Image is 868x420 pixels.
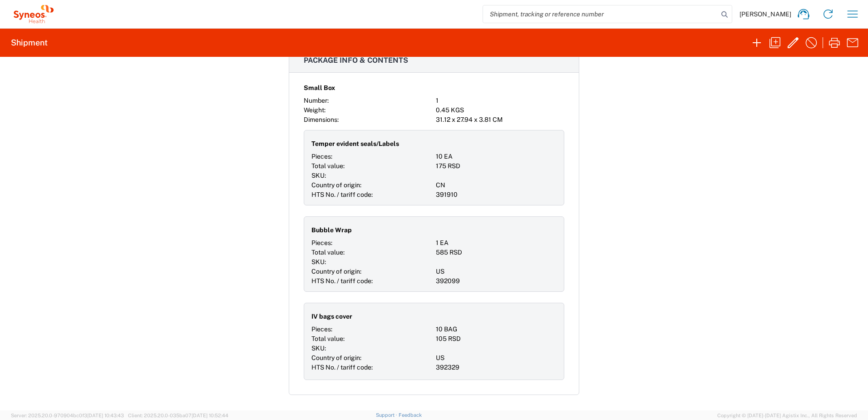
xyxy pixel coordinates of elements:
span: Package info & contents [304,56,408,65]
div: 31.12 x 27.94 x 3.81 CM [436,115,564,125]
span: [DATE] 10:43:43 [87,413,124,418]
h2: Shipment [11,37,48,48]
div: 0.45 KGS [436,105,564,115]
span: Pieces: [311,325,332,333]
span: Number: [304,97,329,104]
div: US [436,267,557,276]
span: Country of origin: [311,354,361,361]
div: 175 RSD [436,161,557,171]
span: Total value: [311,249,345,256]
div: 105 RSD [436,334,557,344]
span: [DATE] 10:52:44 [192,413,228,418]
input: Shipment, tracking or reference number [483,5,718,23]
span: Temper evident seals/Labels [311,139,399,149]
span: Client: 2025.20.0-035ba07 [128,413,228,418]
span: Weight: [304,106,325,114]
span: SKU: [311,345,326,352]
span: SKU: [311,258,326,265]
div: 392099 [436,276,557,286]
span: Country of origin: [311,181,361,189]
span: Server: 2025.20.0-970904bc0f3 [11,413,124,418]
span: Small Box [304,83,335,93]
div: US [436,353,557,363]
span: Pieces: [311,153,332,160]
span: [PERSON_NAME] [740,10,791,18]
span: HTS No. / tariff code: [311,364,373,371]
div: 392329 [436,363,557,372]
div: 1 EA [436,238,557,248]
span: HTS No. / tariff code: [311,277,373,285]
span: Dimensions: [304,116,339,123]
span: Total value: [311,162,345,170]
div: 10 EA [436,152,557,161]
div: 1 [436,96,564,105]
a: Feedback [399,412,422,418]
div: 585 RSD [436,248,557,257]
div: CN [436,180,557,190]
span: SKU: [311,172,326,179]
span: Copyright © [DATE]-[DATE] Agistix Inc., All Rights Reserved [717,411,857,420]
span: Total value: [311,335,345,342]
a: Support [376,412,399,418]
span: Country of origin: [311,268,361,275]
span: Pieces: [311,239,332,246]
span: HTS No. / tariff code: [311,191,373,198]
span: IV bags cover [311,312,352,321]
span: Bubble Wrap [311,225,352,235]
div: 10 BAG [436,325,557,334]
div: 391910 [436,190,557,200]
